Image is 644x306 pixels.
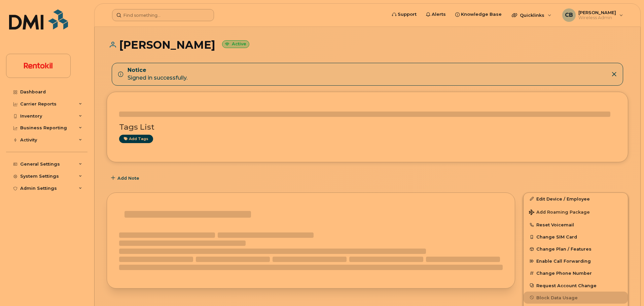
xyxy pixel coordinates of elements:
[128,67,187,74] strong: Notice
[524,267,628,279] button: Change Phone Number
[524,243,628,255] button: Change Plan / Features
[536,259,591,264] span: Enable Call Forwarding
[222,40,249,48] small: Active
[524,292,628,304] button: Block Data Usage
[524,193,628,205] a: Edit Device / Employee
[524,279,628,292] button: Request Account Change
[524,219,628,231] button: Reset Voicemail
[529,210,590,216] span: Add Roaming Package
[117,175,139,181] span: Add Note
[107,172,145,184] button: Add Note
[524,255,628,267] button: Enable Call Forwarding
[107,39,628,51] h1: [PERSON_NAME]
[119,135,153,143] a: Add tags
[536,247,592,252] span: Change Plan / Features
[524,231,628,243] button: Change SIM Card
[119,123,616,131] h3: Tags List
[128,67,187,82] div: Signed in successfully.
[524,205,628,219] button: Add Roaming Package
